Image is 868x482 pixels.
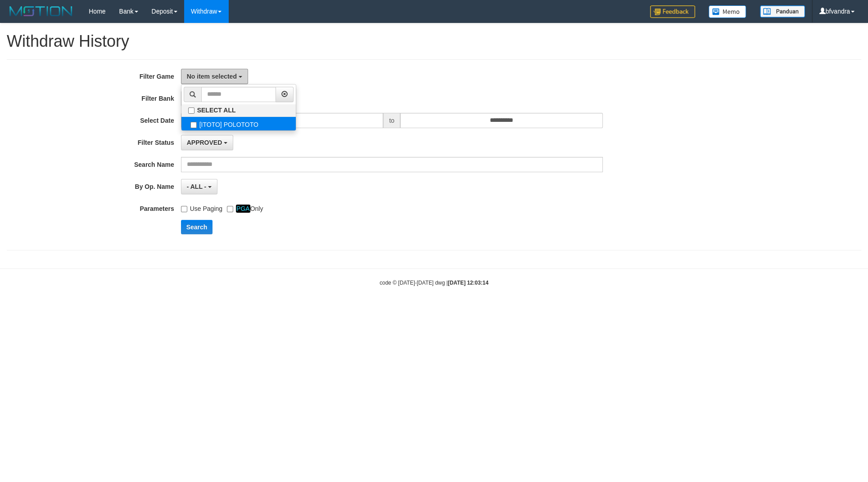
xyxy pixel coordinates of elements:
label: Use Paging [181,201,222,213]
img: MOTION_logo.png [7,4,75,18]
button: APPROVED [181,135,233,150]
button: - ALL - [181,179,217,194]
button: No item selected [181,69,248,84]
strong: [DATE] 12:03:14 [448,280,488,286]
span: No item selected [187,73,237,80]
input: SELECT ALL [188,107,194,114]
h1: Withdraw History [7,32,861,50]
button: Search [181,220,213,234]
span: - ALL - [187,183,207,190]
input: PGAOnly [227,206,233,212]
small: code © [DATE]-[DATE] dwg | [380,280,488,286]
span: to [383,113,400,128]
img: Feedback.jpg [650,5,695,18]
input: Use Paging [181,206,187,212]
em: PGA [236,205,250,213]
span: APPROVED [187,139,222,146]
img: Button%20Memo.svg [709,5,746,18]
label: SELECT ALL [181,104,296,116]
input: [ITOTO] POLOTOTO [190,122,197,128]
label: Only [227,201,263,213]
label: [ITOTO] POLOTOTO [181,117,296,130]
img: panduan.png [760,5,805,18]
